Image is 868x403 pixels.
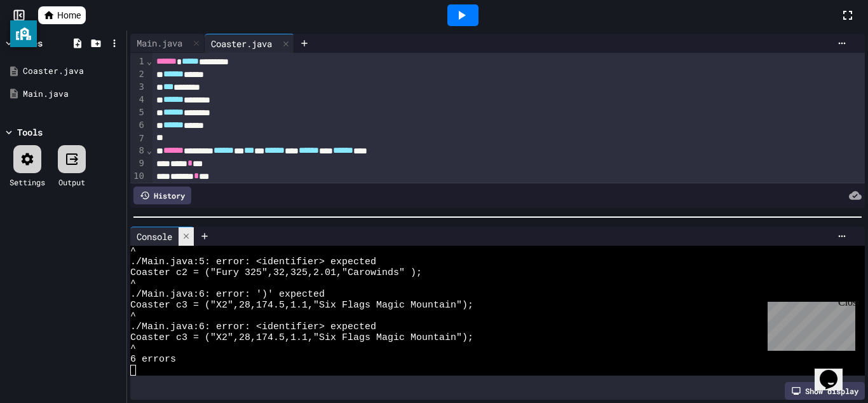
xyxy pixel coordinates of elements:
[205,37,278,50] div: Coaster.java
[10,176,45,188] div: Settings
[205,34,294,53] div: Coaster.java
[130,246,136,257] span: ^
[23,88,122,101] div: Main.java
[785,382,865,400] div: Show display
[130,170,146,183] div: 10
[130,183,146,195] div: 11
[130,322,376,332] span: ./Main.java:6: error: <identifier> expected
[130,257,376,267] span: ./Main.java:5: error: <identifier> expected
[38,6,86,24] a: Home
[130,36,189,50] div: Main.java
[17,125,43,139] div: Tools
[130,94,146,106] div: 4
[58,176,85,188] div: Output
[130,119,146,132] div: 6
[23,65,122,78] div: Coaster.java
[10,20,37,47] button: privacy banner
[130,230,179,243] div: Console
[130,289,325,300] span: ./Main.java:6: error: ')' expected
[133,187,191,204] div: History
[130,311,136,322] span: ^
[5,5,88,81] div: Chat with us now!Close
[815,352,855,390] iframe: chat widget
[130,145,146,157] div: 8
[130,343,136,354] span: ^
[130,227,194,246] div: Console
[130,278,136,289] span: ^
[130,34,205,53] div: Main.java
[57,9,81,22] span: Home
[146,56,153,66] span: Fold line
[130,332,473,343] span: Coaster c3 = ("X2",28,174.5,1.1,"Six Flags Magic Mountain");
[763,297,855,351] iframe: chat widget
[130,81,146,94] div: 3
[146,145,153,155] span: Fold line
[130,132,146,145] div: 7
[130,300,473,311] span: Coaster c3 = ("X2",28,174.5,1.1,"Six Flags Magic Mountain");
[130,157,146,170] div: 9
[130,267,422,278] span: Coaster c2 = ("Fury 325",32,325,2.01,"Carowinds" );
[130,106,146,119] div: 5
[130,68,146,81] div: 2
[130,55,146,68] div: 1
[130,354,176,365] span: 6 errors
